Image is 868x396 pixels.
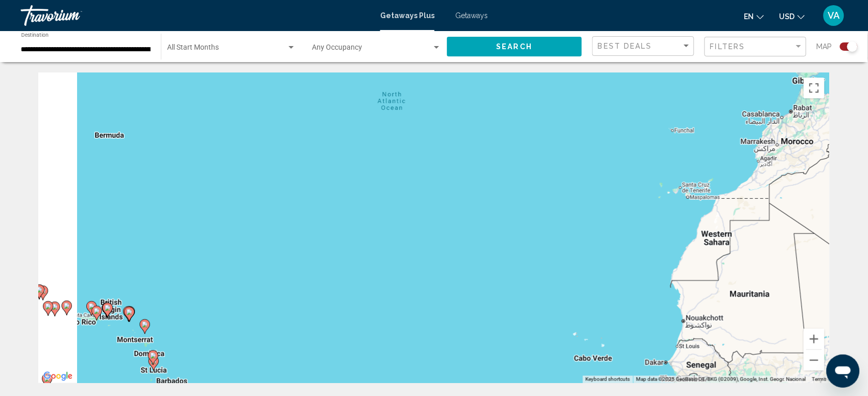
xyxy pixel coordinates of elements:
a: Travorium [21,5,370,26]
button: Change currency [780,9,805,24]
a: Terms [812,376,827,382]
a: Open this area in Google Maps (opens a new window) [41,370,75,383]
span: Search [497,43,533,51]
img: Google [41,370,75,383]
iframe: Button to launch messaging window [827,355,860,388]
a: Getaways [455,11,488,20]
button: Zoom in [804,329,825,349]
mat-select: Sort by [598,42,691,51]
button: User Menu [820,5,847,26]
button: Change language [744,9,764,24]
span: USD [780,12,795,21]
span: Filters [710,42,745,51]
span: Map data ©2025 GeoBasis-DE/BKG (©2009), Google, Inst. Geogr. Nacional [636,376,806,382]
a: Getaways Plus [380,11,435,20]
span: Best Deals [598,42,652,50]
span: en [744,12,754,21]
button: Keyboard shortcuts [586,376,630,383]
button: Filter [705,36,806,57]
button: Search [447,37,582,56]
button: Toggle fullscreen view [804,78,825,98]
button: Zoom out [804,350,825,371]
span: VA [828,10,840,21]
span: Map [817,39,832,54]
